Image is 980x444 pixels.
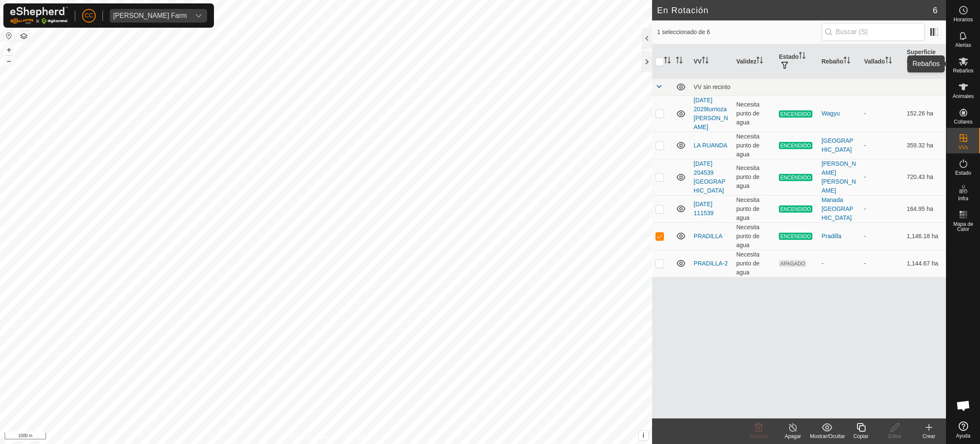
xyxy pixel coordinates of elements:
[190,9,207,23] div: dropdown trigger
[810,432,844,440] div: Mostrar/Ocultar
[733,195,775,222] td: Necesita punto de agua
[903,159,946,195] td: 720.43 ha
[664,58,671,65] p-sorticon: Activar para ordenar
[956,433,971,438] span: Ayuda
[756,58,763,65] p-sorticon: Activar para ordenar
[694,201,714,216] a: [DATE] 111539
[643,432,644,439] span: i
[657,28,822,37] span: 1 seleccionado de 6
[861,44,903,79] th: Vallado
[694,160,726,194] a: [DATE] 204539 [GEOGRAPHIC_DATA]
[954,119,972,124] span: Collares
[113,12,187,19] div: [PERSON_NAME] Farm
[779,260,806,267] span: APAGADO
[861,195,903,222] td: -
[694,84,943,90] div: VV sin recinto
[779,142,812,149] span: ENCENDIDO
[878,432,912,440] div: Editar
[821,232,857,241] div: Pradilla
[885,58,892,65] p-sorticon: Activar para ordenar
[821,136,857,154] div: [GEOGRAPHIC_DATA]
[779,110,812,118] span: ENCENDIDO
[779,205,812,213] span: ENCENDIDO
[861,250,903,277] td: -
[733,159,775,195] td: Necesita punto de agua
[690,44,733,79] th: VV
[861,95,903,132] td: -
[912,432,946,440] div: Crear
[694,260,728,267] a: PRADILLA-2
[953,68,973,73] span: Rebaños
[799,53,806,60] p-sorticon: Activar para ordenar
[341,433,370,441] a: Contáctenos
[4,56,14,66] button: –
[818,44,860,79] th: Rebaño
[10,7,68,24] img: Logo Gallagher
[843,58,850,65] p-sorticon: Activar para ordenar
[951,393,976,418] div: Chat abierto
[4,45,14,55] button: +
[821,159,857,195] div: [PERSON_NAME] [PERSON_NAME]
[955,170,971,176] span: Estado
[949,222,978,232] span: Mapa de Calor
[903,44,946,79] th: Superficie de pastoreo
[933,4,937,17] span: 6
[639,431,648,440] button: i
[861,132,903,159] td: -
[903,222,946,250] td: 1,146.18 ha
[779,233,812,240] span: ENCENDIDO
[657,5,933,15] h2: En Rotación
[903,195,946,222] td: 164.95 ha
[749,433,768,439] span: Eliminar
[85,11,93,20] span: CC
[702,58,709,65] p-sorticon: Activar para ordenar
[4,31,14,41] button: Restablecer Mapa
[775,44,818,79] th: Estado
[676,58,683,65] p-sorticon: Activar para ordenar
[903,250,946,277] td: 1,144.67 ha
[733,250,775,277] td: Necesita punto de agua
[733,132,775,159] td: Necesita punto de agua
[821,109,857,118] div: Wagyu
[694,142,727,149] a: LA RUANDA
[110,9,190,23] span: Alarcia Monja Farm
[955,43,971,48] span: Alertas
[282,433,331,441] a: Política de Privacidad
[861,159,903,195] td: -
[733,44,775,79] th: Validez
[946,418,980,442] a: Ayuda
[19,31,29,41] button: Capas del Mapa
[903,95,946,132] td: 152.26 ha
[903,132,946,159] td: 359.32 ha
[733,222,775,250] td: Necesita punto de agua
[822,23,925,41] input: Buscar (S)
[821,196,857,222] div: Manada [GEOGRAPHIC_DATA]
[907,67,914,74] p-sorticon: Activar para ordenar
[958,145,968,150] span: VVs
[779,174,812,181] span: ENCENDIDO
[861,222,903,250] td: -
[776,432,810,440] div: Apagar
[954,17,973,22] span: Horarios
[953,94,974,99] span: Animales
[821,259,857,268] div: -
[958,196,968,201] span: Infra
[694,233,723,239] a: PRADILLA
[844,432,878,440] div: Copiar
[733,95,775,132] td: Necesita punto de agua
[694,97,728,130] a: [DATE] 2029turrioza [PERSON_NAME]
